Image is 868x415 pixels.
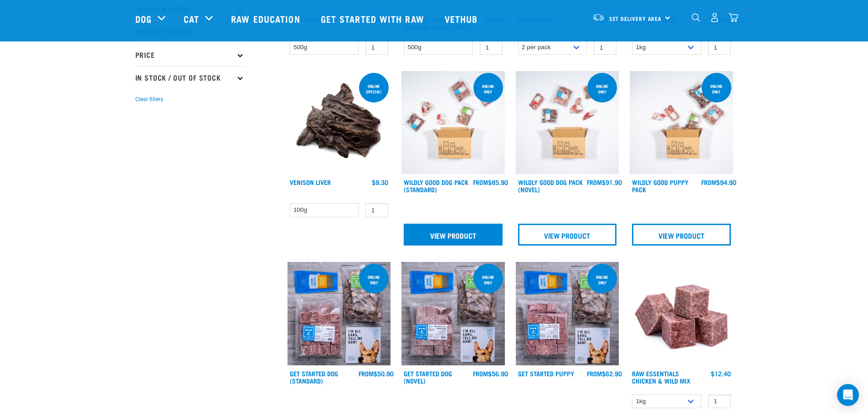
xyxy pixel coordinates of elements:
a: View Product [404,224,503,246]
div: Online Only [587,79,617,98]
button: Clear filters [135,95,163,103]
span: FROM [359,372,374,375]
a: Get Started Dog (Novel) [404,372,452,382]
img: Dog 0 2sec [401,71,505,174]
span: FROM [587,180,602,184]
a: Venison Liver [290,180,331,184]
span: FROM [701,180,716,184]
a: Wildly Good Dog Pack (Standard) [404,180,468,191]
div: $91.90 [587,179,622,186]
a: Wildly Good Dog Pack (Novel) [518,180,583,191]
img: van-moving.png [592,13,605,21]
a: Cat [184,12,199,26]
span: Set Delivery Area [609,17,662,20]
a: Get started with Raw [312,0,436,37]
img: user.png [710,13,719,22]
img: Pile Of Venison Liver For Pets [288,71,391,174]
div: $12.40 [711,370,731,377]
div: $56.90 [473,370,508,377]
img: NSP Dog Standard Update [288,262,391,365]
input: 1 [708,395,731,409]
a: Vethub [436,0,489,37]
div: ONLINE SPECIAL! [359,79,389,98]
a: Get Started Puppy [518,372,574,375]
a: Raw Education [222,0,311,37]
img: NPS Puppy Update [516,262,619,365]
div: online only [359,270,389,289]
a: Raw Essentials Chicken & Wild Mix [632,372,690,382]
div: Online Only [702,79,731,98]
a: View Product [518,224,617,246]
div: $62.90 [587,370,622,377]
div: $94.90 [701,179,736,186]
p: In Stock / Out Of Stock [135,66,245,89]
input: 1 [365,203,388,217]
img: NSP Dog Novel Update [401,262,505,365]
a: Get Started Dog (Standard) [290,372,338,382]
div: $9.30 [372,179,388,186]
a: Dog [135,12,152,26]
div: Open Intercom Messenger [837,384,859,406]
img: Dog Novel 0 2sec [516,71,619,174]
img: home-icon@2x.png [729,13,738,22]
input: 1 [480,41,503,55]
p: Price [135,43,245,66]
img: Pile Of Cubed Chicken Wild Meat Mix [630,262,733,365]
div: $50.90 [359,370,394,377]
a: Wildly Good Puppy Pack [632,180,688,191]
input: 1 [708,41,731,55]
span: FROM [587,372,602,375]
img: home-icon-1@2x.png [692,13,700,22]
div: online only [473,270,503,289]
div: $85.90 [473,179,508,186]
input: 1 [365,41,388,55]
input: 1 [594,41,616,55]
span: FROM [473,372,488,375]
div: Online Only [473,79,503,98]
span: FROM [473,180,488,184]
div: online only [587,270,617,289]
a: View Product [632,224,731,246]
img: Puppy 0 2sec [630,71,733,174]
